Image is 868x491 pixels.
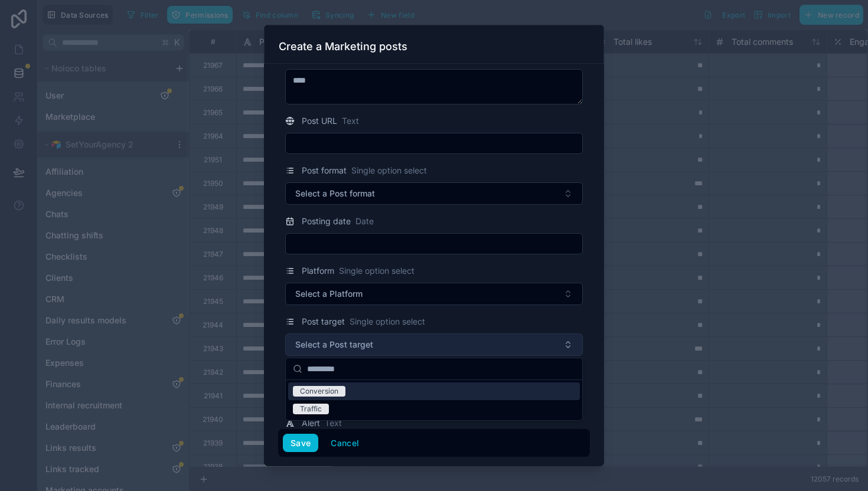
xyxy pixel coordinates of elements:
[342,115,359,127] span: Text
[323,434,367,453] button: Cancel
[283,434,318,453] button: Save
[302,215,351,227] span: Posting date
[295,288,363,300] span: Select a Platform
[285,182,583,205] button: Select Button
[285,283,583,305] button: Select Button
[300,404,322,414] div: Traffic
[302,115,337,127] span: Post URL
[325,417,342,429] span: Text
[295,188,375,199] span: Select a Post format
[302,165,347,176] span: Post format
[355,215,374,227] span: Date
[302,417,320,429] span: Alert
[351,165,427,176] span: Single option select
[285,333,583,356] button: Select Button
[300,386,338,397] div: Conversion
[286,380,582,420] div: Suggestions
[302,265,334,277] span: Platform
[350,316,425,328] span: Single option select
[339,265,415,277] span: Single option select
[279,40,407,54] h3: Create a Marketing posts
[295,339,373,351] span: Select a Post target
[302,316,345,328] span: Post target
